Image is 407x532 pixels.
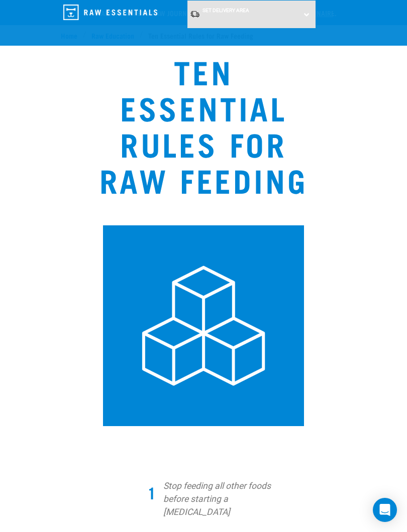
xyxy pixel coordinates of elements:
img: 1.png [103,225,304,426]
span: Set Delivery Area [202,8,249,13]
em: Stop feeding all other foods before starting a [MEDICAL_DATA] [163,481,271,517]
img: van-moving.png [190,10,200,18]
img: Raw Essentials Logo [63,5,157,20]
div: Open Intercom Messenger [373,498,397,522]
h1: Ten Essential Rules for Raw Feeding [86,53,321,197]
